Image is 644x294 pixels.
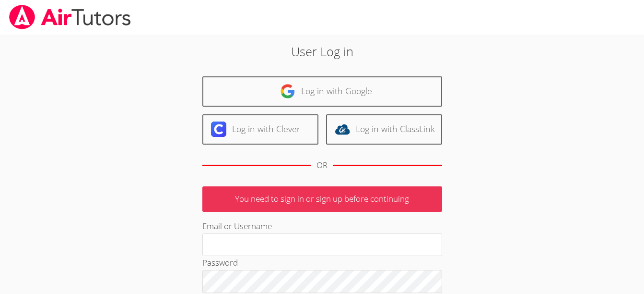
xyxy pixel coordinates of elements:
a: Log in with ClassLink [326,114,442,145]
div: OR [316,159,328,172]
a: Log in with Clever [202,114,318,145]
img: airtutors_banner-c4298cdbf04f3fff15de1276eac7730deb9818008684d7c2e4769d2f7ddbe033.png [8,5,132,29]
h2: User Log in [148,42,496,61]
a: Log in with Google [202,76,442,107]
img: classlink-logo-d6bb404cc1216ec64c9a2012d9dc4662098be43eaf13dc465df04b49fa7ab582.svg [335,122,350,137]
p: You need to sign in or sign up before continuing [202,186,442,212]
img: clever-logo-6eab21bc6e7a338710f1a6ff85c0baf02591cd810cc4098c63d3a4b26e2feb20.svg [211,122,226,137]
label: Email or Username [202,220,272,232]
img: google-logo-50288ca7cdecda66e5e0955fdab243c47b7ad437acaf1139b6f446037453330a.svg [280,84,295,99]
label: Password [202,257,238,268]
